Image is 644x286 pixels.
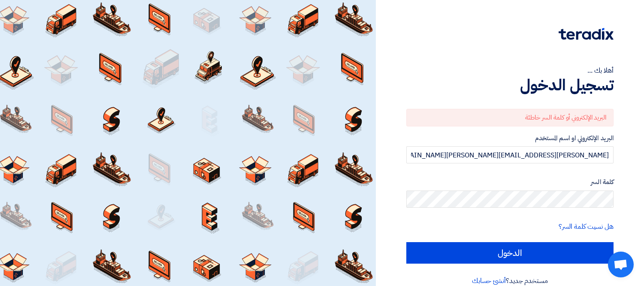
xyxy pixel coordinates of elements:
[472,276,506,286] a: أنشئ حسابك
[406,146,614,163] input: أدخل بريد العمل الإلكتروني او اسم المستخدم الخاص بك ...
[406,177,614,187] label: كلمة السر
[406,65,614,76] div: أهلا بك ...
[559,28,614,40] img: Teradix logo
[608,252,634,277] div: Open chat
[406,133,614,143] label: البريد الإلكتروني او اسم المستخدم
[406,109,614,126] div: البريد الإلكتروني أو كلمة السر خاطئة
[406,276,614,286] div: مستخدم جديد؟
[406,76,614,95] h1: تسجيل الدخول
[406,242,614,264] input: الدخول
[559,221,614,232] a: هل نسيت كلمة السر؟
